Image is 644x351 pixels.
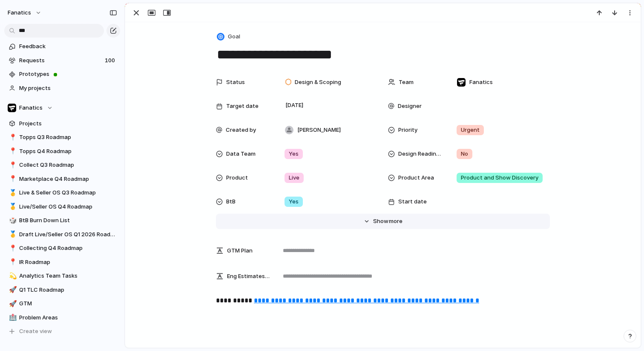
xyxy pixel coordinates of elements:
button: 📍 [8,161,16,169]
span: [DATE] [283,100,306,110]
span: Collect Q3 Roadmap [19,161,117,169]
div: 🚀 [9,285,15,295]
span: Product [226,174,248,182]
span: Created by [226,126,256,134]
span: Marketplace Q4 Roadmap [19,175,117,183]
div: 🥇 [9,229,15,239]
div: 📍 [9,146,15,156]
span: fanatics [8,9,31,17]
span: Target date [226,102,259,110]
span: Data Team [226,150,256,158]
a: 💫Analytics Team Tasks [4,270,120,282]
button: 📍 [8,147,16,156]
button: 💫 [8,272,16,280]
div: 🏥 [9,313,15,322]
div: 🚀 [9,299,15,309]
button: 🎲 [8,216,16,225]
a: 📍Collect Q3 Roadmap [4,159,120,171]
span: [PERSON_NAME] [297,126,341,134]
button: 🚀 [8,299,16,308]
span: Feedback [19,42,117,51]
button: Fanatics [4,102,120,114]
button: Goal [215,31,243,43]
a: My projects [4,82,120,95]
span: Live [289,174,299,182]
button: 🥇 [8,189,16,197]
button: Create view [4,325,120,338]
span: IR Roadmap [19,258,117,267]
a: 🏥Problem Areas [4,311,120,324]
div: 📍 [9,160,15,170]
span: more [389,217,402,226]
span: Fanatics [19,104,43,112]
a: 📍Topps Q3 Roadmap [4,131,120,144]
button: 🏥 [8,313,16,322]
div: 📍 [9,133,15,142]
span: 100 [105,56,117,65]
div: 📍 [9,244,15,253]
span: Start date [398,197,427,206]
span: Status [226,78,245,87]
span: GTM [19,299,117,308]
button: 📍 [8,175,16,183]
div: 📍 [9,257,15,267]
span: Draft Live/Seller OS Q1 2026 Roadmap [19,230,117,239]
span: Yes [289,197,299,206]
span: Analytics Team Tasks [19,272,117,280]
button: 🚀 [8,286,16,294]
span: My projects [19,84,117,93]
button: 🥇 [8,203,16,211]
a: 🎲BtB Burn Down List [4,214,120,227]
span: Fanatics [469,78,493,87]
a: 🥇Live & Seller OS Q3 Roadmap [4,186,120,199]
button: 🥇 [8,230,16,239]
span: Live/Seller OS Q4 Roadmap [19,203,117,211]
a: Feedback [4,40,120,53]
span: Problem Areas [19,313,117,322]
a: 📍Collecting Q4 Roadmap [4,242,120,255]
span: Team [399,78,414,87]
a: 📍Marketplace Q4 Roadmap [4,173,120,186]
button: Showmore [216,214,550,229]
a: 🥇Draft Live/Seller OS Q1 2026 Roadmap [4,228,120,241]
span: GTM Plan [227,247,253,255]
a: 🚀Q1 TLC Roadmap [4,284,120,296]
div: 🎲 [9,216,15,226]
a: 🥇Live/Seller OS Q4 Roadmap [4,200,120,213]
a: 📍Topps Q4 Roadmap [4,145,120,158]
a: Requests100 [4,54,120,67]
div: 🥇 [9,188,15,198]
span: Projects [19,119,117,128]
button: 📍 [8,258,16,267]
span: Requests [19,56,102,65]
div: 🥇 [9,202,15,212]
div: 📍IR Roadmap [4,256,120,269]
a: 🚀GTM [4,297,120,310]
span: Design & Scoping [295,78,341,87]
span: BtB [226,197,236,206]
span: Create view [19,327,52,336]
button: 📍 [8,133,16,142]
span: Yes [289,150,299,158]
span: Goal [228,32,240,41]
div: 📍 [9,174,15,184]
span: Prototypes [19,70,117,78]
a: Prototypes [4,68,120,81]
a: Projects [4,117,120,130]
span: Product Area [398,174,434,182]
span: BtB Burn Down List [19,216,117,225]
span: Live & Seller OS Q3 Roadmap [19,189,117,197]
span: Topps Q4 Roadmap [19,147,117,156]
span: Eng Estimates (B/iOs/A/W) in Cycles [227,272,270,281]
